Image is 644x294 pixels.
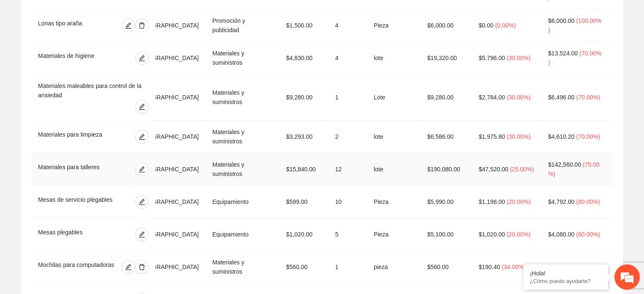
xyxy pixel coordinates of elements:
[130,74,206,121] td: [GEOGRAPHIC_DATA]
[478,22,493,29] span: $0.00
[548,198,574,205] span: $4,792.00
[420,121,472,153] td: $6,586.00
[507,94,531,101] span: ( 30.00% )
[571,264,595,270] span: ( 66.00% )
[130,218,206,251] td: [GEOGRAPHIC_DATA]
[576,231,600,238] span: ( 80.00% )
[478,133,505,140] span: $1,975.80
[548,231,574,238] span: $4,080.00
[420,186,472,218] td: $5,990.00
[205,121,279,153] td: Materiales y suministros
[205,42,279,74] td: Materiales y suministros
[38,130,119,143] div: Materiales para limpieza
[478,55,505,61] span: $5,796.00
[135,22,148,29] span: delete
[44,43,142,54] div: Chatee con nosotros ahora
[135,198,148,205] span: edit
[548,94,574,101] span: $6,496.00
[135,264,148,270] span: delete
[328,9,367,42] td: 4
[122,19,135,32] button: edit
[38,260,118,274] div: Mochilas para computadoras
[38,51,115,65] div: Materiales de higiene
[279,186,329,218] td: $599.00
[478,166,508,173] span: $47,520.00
[507,133,531,140] span: ( 30.00% )
[367,74,420,121] td: Lote
[279,251,329,283] td: $560.00
[38,81,149,100] div: Materiales maleables para control de la ansiedad
[548,161,599,177] span: ( 75.00% )
[135,55,148,61] span: edit
[576,198,600,205] span: ( 80.00% )
[420,9,472,42] td: $6,000.00
[420,42,472,74] td: $19,320.00
[576,94,600,101] span: ( 70.00% )
[367,153,420,186] td: lote
[576,133,600,140] span: ( 70.00% )
[135,100,149,113] button: edit
[135,260,149,274] button: delete
[420,74,472,121] td: $9,280.00
[367,218,420,251] td: Pieza
[49,98,117,183] span: Estamos en línea.
[135,103,148,110] span: edit
[548,161,581,168] span: $142,560.00
[130,9,206,42] td: [GEOGRAPHIC_DATA]
[507,198,531,205] span: ( 20.00% )
[328,218,367,251] td: 5
[510,166,534,173] span: ( 25.00% )
[478,94,505,101] span: $2,784.00
[135,231,148,238] span: edit
[135,195,149,209] button: edit
[139,4,159,25] div: Minimizar ventana de chat en vivo
[4,201,161,230] textarea: Escriba su mensaje y pulse “Intro”
[130,153,206,186] td: [GEOGRAPHIC_DATA]
[130,42,206,74] td: [GEOGRAPHIC_DATA]
[205,74,279,121] td: Materiales y suministros
[279,42,329,74] td: $4,830.00
[478,264,500,270] span: $190.40
[328,186,367,218] td: 10
[135,51,149,65] button: edit
[495,22,516,29] span: ( 0.00% )
[130,121,206,153] td: [GEOGRAPHIC_DATA]
[130,186,206,218] td: [GEOGRAPHIC_DATA]
[38,228,109,241] div: Mesas plegables
[135,133,148,140] span: edit
[367,251,420,283] td: pieza
[548,50,578,57] span: $13,524.00
[135,130,149,143] button: edit
[135,162,149,176] button: edit
[130,251,206,283] td: [GEOGRAPHIC_DATA]
[38,19,102,32] div: Lonas tipo araña
[367,186,420,218] td: Pieza
[279,121,329,153] td: $3,293.00
[328,121,367,153] td: 2
[38,162,117,176] div: Materiales para talleres
[328,74,367,121] td: 1
[122,22,135,29] span: edit
[367,121,420,153] td: lote
[328,251,367,283] td: 1
[530,278,602,284] p: ¿Cómo puedo ayudarte?
[122,260,135,274] button: edit
[279,9,329,42] td: $1,500.00
[205,9,279,42] td: Promoción y publicidad
[135,228,149,241] button: edit
[548,133,574,140] span: $4,610.20
[548,264,569,270] span: $369.60
[205,153,279,186] td: Materiales y suministros
[279,218,329,251] td: $1,020.00
[205,186,279,218] td: Equipamiento
[478,231,505,238] span: $1,020.00
[279,153,329,186] td: $15,840.00
[548,17,574,24] span: $6,000.00
[367,42,420,74] td: lote
[279,74,329,121] td: $9,280.00
[122,264,135,270] span: edit
[420,218,472,251] td: $5,100.00
[507,231,531,238] span: ( 20.00% )
[367,9,420,42] td: Pieza
[38,195,124,209] div: Mesas de servicio plegables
